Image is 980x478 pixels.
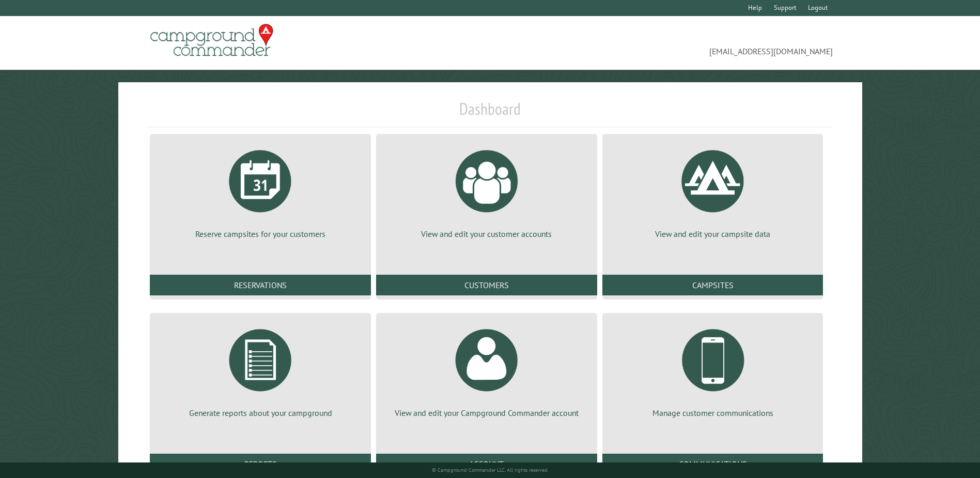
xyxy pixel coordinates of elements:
[150,454,371,474] a: Reports
[376,454,597,474] a: Account
[615,228,811,240] p: View and edit your campsite data
[615,321,811,419] a: Manage customer communications
[162,321,359,419] a: Generate reports about your campground
[388,407,585,419] p: View and edit your Campground Commander account
[388,142,585,240] a: View and edit your customer accounts
[615,407,811,419] p: Manage customer communications
[388,228,585,240] p: View and edit your customer accounts
[147,99,832,127] h1: Dashboard
[602,454,823,474] a: Communications
[388,321,585,419] a: View and edit your Campground Commander account
[432,467,549,473] small: © Campground Commander LLC. All rights reserved.
[162,228,359,240] p: Reserve campsites for your customers
[147,20,276,61] img: Campground Commander
[162,407,359,419] p: Generate reports about your campground
[150,275,371,295] a: Reservations
[615,142,811,240] a: View and edit your campsite data
[162,142,359,240] a: Reserve campsites for your customers
[376,275,597,295] a: Customers
[602,275,823,295] a: Campsites
[490,28,833,57] span: [EMAIL_ADDRESS][DOMAIN_NAME]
